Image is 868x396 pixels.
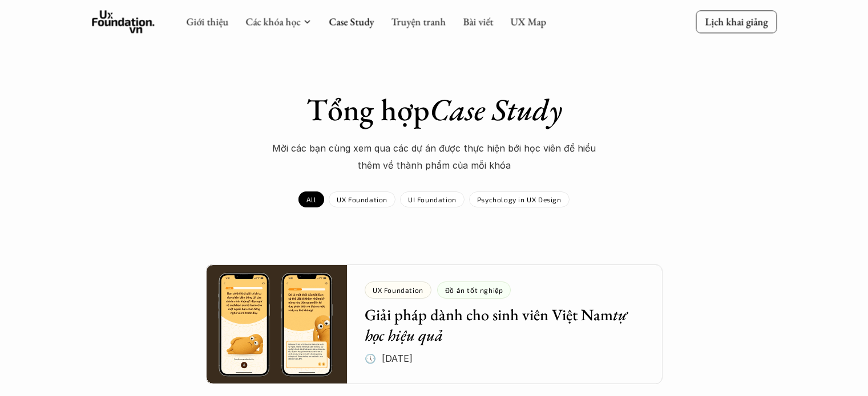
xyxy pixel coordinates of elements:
[408,195,457,203] p: UI Foundation
[245,15,300,28] a: Các khóa học
[263,140,605,174] p: Mời các bạn cùng xem qua các dự án được thực hiện bới học viên để hiểu thêm về thành phẩm của mỗi...
[329,15,374,28] a: Case Study
[696,11,777,33] a: Lịch khai giảng
[306,195,316,203] p: All
[463,15,493,28] a: Bài viết
[206,264,663,384] a: Giải pháp dành cho sinh viên Việt Namtự học hiệu quả🕔 [DATE]
[186,15,228,28] a: Giới thiệu
[510,15,546,28] a: UX Map
[235,91,634,128] h1: Tổng hợp
[391,15,446,28] a: Truyện tranh
[430,89,562,129] em: Case Study
[705,15,768,28] p: Lịch khai giảng
[337,195,387,203] p: UX Foundation
[477,195,562,203] p: Psychology in UX Design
